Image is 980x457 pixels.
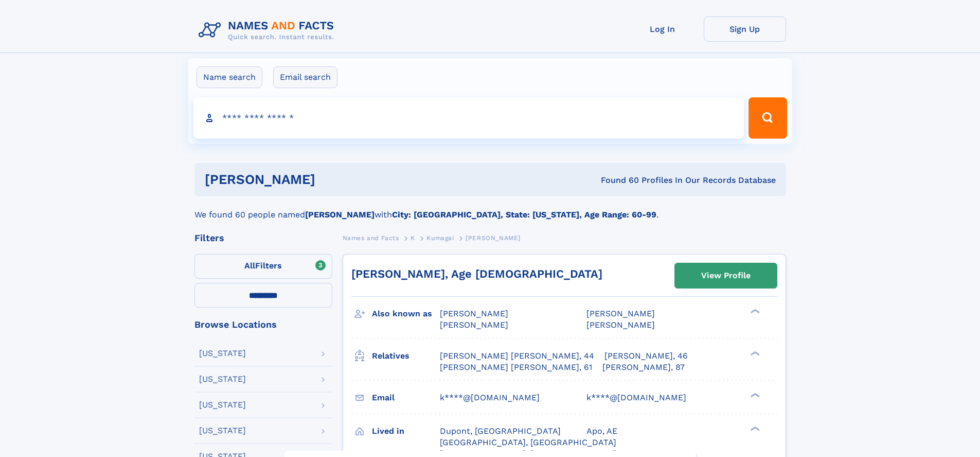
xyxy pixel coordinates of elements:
[194,16,343,44] img: Logo Names and Facts
[440,426,561,436] span: Dupont, [GEOGRAPHIC_DATA]
[244,261,255,270] span: All
[675,263,777,288] a: View Profile
[199,401,246,409] div: [US_STATE]
[586,426,617,436] span: Apo, AE
[440,350,594,362] a: [PERSON_NAME] [PERSON_NAME], 44
[351,267,602,280] a: [PERSON_NAME], Age [DEMOGRAPHIC_DATA]
[602,362,685,373] a: [PERSON_NAME], 87
[193,97,744,139] input: search input
[440,362,592,373] a: [PERSON_NAME] [PERSON_NAME], 61
[440,320,508,330] span: [PERSON_NAME]
[749,97,787,139] button: Search Button
[411,231,415,244] a: K
[199,375,246,383] div: [US_STATE]
[194,254,332,279] label: Filters
[586,320,655,330] span: [PERSON_NAME]
[426,234,454,242] span: Kumagai
[199,427,246,435] div: [US_STATE]
[586,309,655,318] span: [PERSON_NAME]
[748,392,760,398] div: ❯
[372,422,440,440] h3: Lived in
[343,231,399,244] a: Names and Facts
[411,234,415,242] span: K
[466,234,521,242] span: [PERSON_NAME]
[704,16,786,42] a: Sign Up
[426,231,454,244] a: Kumagai
[194,320,332,329] div: Browse Locations
[199,349,246,358] div: [US_STATE]
[273,66,337,88] label: Email search
[621,16,704,42] a: Log In
[197,66,262,88] label: Name search
[372,347,440,365] h3: Relatives
[440,437,616,447] span: [GEOGRAPHIC_DATA], [GEOGRAPHIC_DATA]
[205,173,458,186] h1: [PERSON_NAME]
[458,175,776,186] div: Found 60 Profiles In Our Records Database
[748,425,760,432] div: ❯
[392,210,656,219] b: City: [GEOGRAPHIC_DATA], State: [US_STATE], Age Range: 60-99
[440,309,508,318] span: [PERSON_NAME]
[748,308,760,315] div: ❯
[372,389,440,407] h3: Email
[194,196,786,221] div: We found 60 people named with .
[701,264,751,287] div: View Profile
[748,350,760,357] div: ❯
[305,210,375,219] b: [PERSON_NAME]
[194,233,332,243] div: Filters
[372,305,440,323] h3: Also known as
[604,350,688,362] a: [PERSON_NAME], 46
